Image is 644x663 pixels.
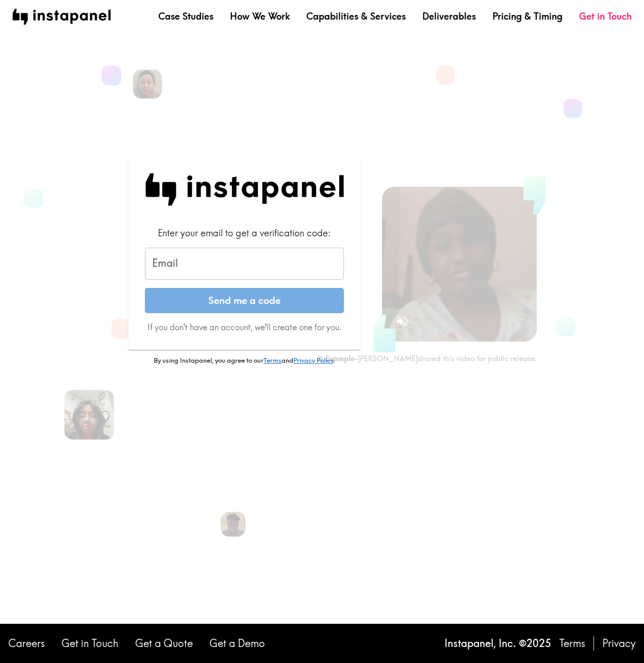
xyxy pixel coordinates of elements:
a: Get a Quote [135,636,193,651]
button: Sound is off [391,310,414,332]
img: Instapanel [145,173,344,206]
a: Terms [263,356,282,364]
a: Case Studies [158,10,213,23]
a: Careers [8,636,45,651]
img: Lisa [133,70,162,99]
a: Capabilities & Services [306,10,406,23]
a: Privacy Policy [293,356,333,364]
p: Instapanel, Inc. © 2025 [444,636,551,651]
button: Send me a code [145,288,344,314]
a: Get in Touch [61,636,119,651]
img: Liam [221,512,245,537]
b: Example [325,354,354,363]
p: If you don't have an account, we'll create one for you. [145,321,344,333]
a: Deliverables [422,10,476,23]
a: Get a Demo [209,636,265,651]
a: Pricing & Timing [492,10,563,23]
a: Terms [559,636,585,651]
div: - [PERSON_NAME] shared this video for public release. [316,354,537,363]
a: Get in Touch [579,10,632,23]
div: Enter your email to get a verification code: [145,227,344,239]
p: By using Instapanel, you agree to our and . [128,356,360,365]
a: Privacy [602,636,636,651]
img: Heena [64,390,114,440]
img: instapanel [12,9,111,25]
a: How We Work [230,10,290,23]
